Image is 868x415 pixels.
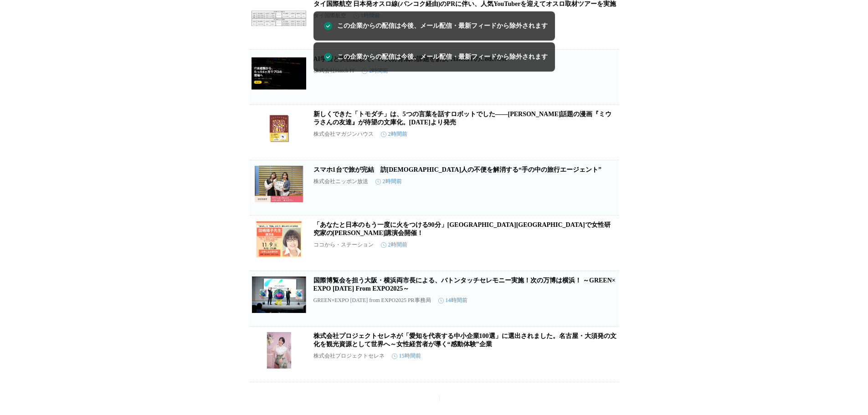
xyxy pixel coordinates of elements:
img: 株式会社プロジェクトセレネが「愛知を代表する中小企業100選」に選出されました。名古屋・大須発の文化を観光資源として世界へ～女性経営者が導く“感動体験”企業 [252,332,306,369]
a: スマホ1台で旅が完結 訪[DEMOGRAPHIC_DATA]人の不便を解消する“手の中の旅行エージェント” [313,166,602,173]
span: この企業からの配信は今後、メール配信・最新フィードから除外されます [337,52,548,62]
a: 新しくできた「トモダチ」は、5つの言葉を話すロボットでした――[PERSON_NAME]話題の漫画『ミウラさんの友達』が待望の文庫化。[DATE]より発売 [313,111,612,126]
img: スマホ1台で旅が完結 訪日外国人の不便を解消する“手の中の旅行エージェント” [252,166,306,202]
a: 国際博覧会を担う大阪・横浜両市長による、バトンタッチセレモニー実施！次の万博は横浜！ ～GREEN×EXPO [DATE] From EXPO2025～ [313,277,616,292]
a: 株式会社プロジェクトセレネが「愛知を代表する中小企業100選」に選出されました。名古屋・大須発の文化を観光資源として世界へ～女性経営者が導く“感動体験”企業 [313,333,616,348]
img: 「あなたと日本のもう一度に火をつける90分」茨城県つくば市で女性研究家の田嶋陽子さん講演会開催！ [252,221,306,257]
p: 株式会社ニッポン放送 [313,178,368,185]
p: GREEN×EXPO [DATE] from EXPO2025 PR事務局 [313,297,431,304]
a: タイ国際航空 日本発オスロ線(バンコク経由)のPRに伴い、人気YouTuberを迎えてオスロ取材ツアーを実施 [313,0,616,7]
img: 新しくできた「トモダチ」は、5つの言葉を話すロボットでした――益田ミリ話題の漫画『ミウラさんの友達』が待望の文庫化。11月20日（木）より発売 [252,110,306,147]
time: 14時間前 [438,297,467,304]
p: 株式会社プロジェクトセレネ [313,352,385,360]
img: 国際博覧会を担う大阪・横浜両市長による、バトンタッチセレモニー実施！次の万博は横浜！ ～GREEN×EXPO 2027 From EXPO2025～ [252,277,306,313]
p: 株式会社マガジンハウス [313,130,374,138]
span: この企業からの配信は今後、メール配信・最新フィードから除外されます [337,21,548,31]
time: 15時間前 [392,352,421,360]
img: AI学習と実務経験で、IT人材育成の課題を解決-HatchITのCodeNest [252,55,306,92]
time: 2時間前 [381,241,407,249]
time: 2時間前 [375,178,402,185]
p: ココから・ステーション [313,241,374,249]
a: 「あなたと日本のもう一度に火をつける90分」[GEOGRAPHIC_DATA][GEOGRAPHIC_DATA]で女性研究家の[PERSON_NAME]講演会開催！ [313,221,611,236]
time: 2時間前 [381,130,407,138]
